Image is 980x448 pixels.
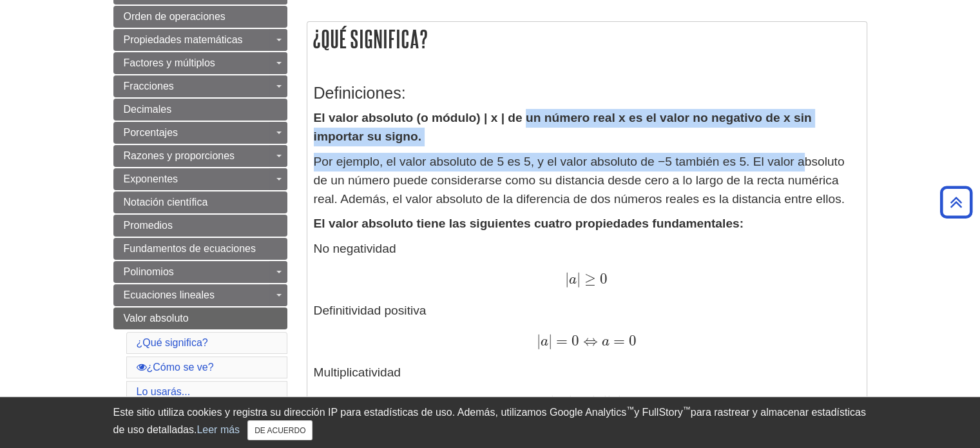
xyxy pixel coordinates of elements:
[565,270,569,287] font: |
[314,217,744,230] font: El valor absoluto tiene las siguientes cuatro propiedades fundamentales:
[548,332,552,349] font: |
[314,365,401,379] font: Multiplicatividad
[113,122,287,144] a: Porcentajes
[113,407,627,418] font: Este sitio utiliza cookies y registra su dirección IP para estadísticas de uso. Además, utilizamo...
[124,289,215,300] font: Ecuaciones lineales
[936,193,977,211] a: Volver arriba
[613,332,625,349] font: =
[314,304,427,317] font: Definitividad positiva
[124,11,226,22] font: Orden de operaciones
[124,57,215,68] font: Factores y múltiplos
[314,242,396,255] font: No negatividad
[113,168,287,190] a: Exponentes
[556,332,568,349] font: =
[314,111,812,143] font: El valor absoluto (o módulo) | x | de un número real x es el valor no negativo de x sin importar ...
[113,52,287,74] a: Factores y múltiplos
[572,332,579,349] font: 0
[124,104,172,115] font: Decimales
[683,405,691,414] font: ™
[113,29,287,51] a: Propiedades matemáticas
[602,335,610,349] font: a
[626,405,634,414] font: ™
[124,34,243,45] font: Propiedades matemáticas
[124,313,189,324] font: Valor absoluto
[124,243,256,254] font: Fundamentos de ecuaciones
[113,75,287,97] a: Fracciones
[124,266,174,277] font: Polinomios
[137,362,214,373] a: ¿Cómo se ve?
[124,81,174,92] font: Fracciones
[124,173,178,184] font: Exponentes
[600,270,608,287] font: 0
[113,191,287,213] a: Notación científica
[312,26,428,52] font: ¿Qué significa?
[314,155,845,206] font: Por ejemplo, el valor absoluto de 5 es 5, y el valor absoluto de −5 también es 5. El valor absolu...
[137,337,208,348] a: ¿Qué significa?
[124,197,208,208] font: Notación científica
[147,362,214,373] font: ¿Cómo se ve?
[629,332,637,349] font: 0
[536,332,540,349] font: |
[577,270,581,287] font: |
[583,332,598,349] font: ⇔
[634,407,683,418] font: y FullStory
[124,127,178,138] font: Porcentajes
[124,150,235,161] font: Razones y proporciones
[113,215,287,237] a: Promedios
[540,335,548,349] font: a
[569,273,577,287] font: a
[113,307,287,329] a: Valor absoluto
[113,238,287,260] a: Fundamentos de ecuaciones
[124,220,173,231] font: Promedios
[197,424,240,435] a: Leer más
[113,407,866,435] font: para rastrear y almacenar estadísticas de uso detalladas.
[113,6,287,28] a: Orden de operaciones
[314,84,406,102] font: Definiciones:
[113,99,287,121] a: Decimales
[113,284,287,306] a: Ecuaciones lineales
[113,261,287,283] a: Polinomios
[584,270,596,287] font: ≥
[247,420,312,440] button: Cerca
[255,426,305,435] font: DE ACUERDO
[137,386,191,397] a: Lo usarás...
[113,145,287,167] a: Razones y proporciones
